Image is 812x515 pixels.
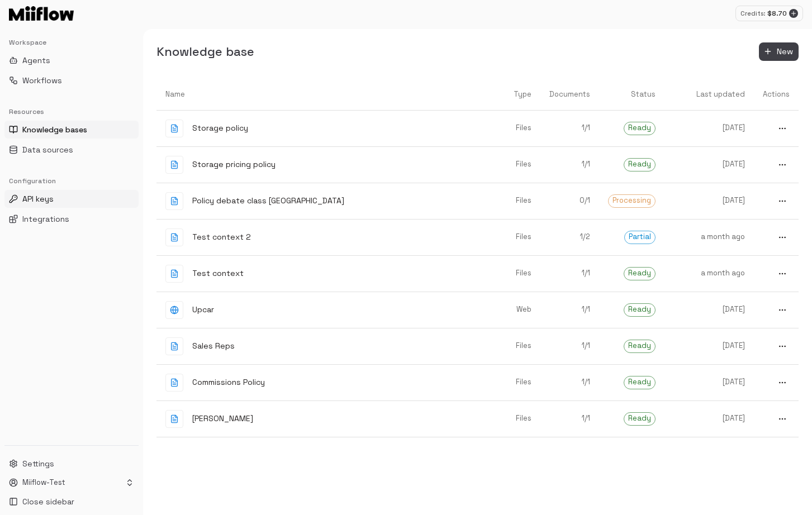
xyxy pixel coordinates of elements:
p: Commissions Policy [192,376,265,388]
a: more [754,294,799,326]
p: $ 8.70 [767,8,787,18]
span: Integrations [22,213,69,225]
a: more [754,330,799,363]
p: 1 / 1 [549,304,590,315]
a: Ready [599,113,664,144]
p: Test context [192,268,244,279]
span: Ready [624,159,655,170]
button: Data sources [4,141,139,159]
button: Add credits [789,9,798,18]
span: Ready [624,123,655,133]
a: 1/1 [540,404,599,433]
span: API keys [22,193,54,204]
a: Files [485,114,540,142]
a: more [754,257,799,290]
span: Ready [624,377,655,388]
p: 1 / 1 [549,341,590,351]
p: 0 / 1 [549,195,590,206]
span: Processing [609,195,655,206]
th: Actions [754,79,799,111]
button: Knowledge bases [4,121,139,139]
a: Processing [599,185,664,217]
a: Files [485,404,540,433]
a: Test context 2 [156,220,485,255]
p: Files [493,232,531,242]
p: 1 / 1 [549,159,590,170]
p: 1 / 1 [549,268,590,279]
a: Ready [599,294,664,326]
button: Close sidebar [4,493,139,511]
a: Ready [599,258,664,289]
button: more [775,266,790,281]
p: Storage policy [192,122,248,134]
a: [DATE] [664,295,754,324]
span: Agents [22,55,50,66]
div: Configuration [4,172,139,190]
p: [DATE] [673,341,745,351]
span: Workflows [22,75,62,86]
a: [DATE] [664,332,754,360]
p: Test context 2 [192,231,251,243]
div: Workspace [4,34,139,51]
a: Sales Reps [156,328,485,364]
a: 1/1 [540,368,599,397]
p: [DATE] [673,413,745,424]
a: [PERSON_NAME] [156,401,485,437]
button: more [775,230,790,245]
p: Miiflow-Test [22,478,65,488]
a: [DATE] [664,114,754,142]
a: more [754,366,799,399]
button: more [775,194,790,208]
a: Ready [599,367,664,398]
span: Partial [625,232,655,242]
p: 1 / 1 [549,377,590,388]
span: Close sidebar [22,496,74,507]
th: Last updated [664,79,754,111]
button: more [775,121,790,136]
p: Files [493,123,531,133]
a: [DATE] [664,150,754,179]
a: more [754,185,799,217]
p: a month ago [673,232,745,242]
a: 1/1 [540,259,599,288]
p: 1 / 2 [549,232,590,242]
button: New [759,42,799,61]
span: Ready [624,413,655,424]
a: Ready [599,403,664,435]
a: Partial [599,222,664,253]
th: Status [599,79,664,111]
a: more [754,403,799,435]
span: Knowledge bases [22,124,87,135]
a: a month ago [664,223,754,251]
a: Files [485,223,540,251]
a: a month ago [664,259,754,288]
a: 1/1 [540,114,599,142]
a: [DATE] [664,187,754,215]
p: [DATE] [673,159,745,170]
p: [DATE] [673,123,745,133]
a: 0/1 [540,187,599,215]
p: Storage pricing policy [192,159,276,170]
a: Ready [599,331,664,362]
th: Name [156,79,485,111]
p: 1 / 1 [549,413,590,424]
p: Files [493,413,531,424]
span: Ready [624,268,655,279]
button: more [775,339,790,354]
a: 1/1 [540,295,599,324]
th: Type [485,79,540,111]
p: Policy debate class [GEOGRAPHIC_DATA] [192,195,344,207]
p: a month ago [673,268,745,279]
a: Policy debate class [GEOGRAPHIC_DATA] [156,183,485,219]
p: Files [493,377,531,388]
a: more [754,112,799,145]
a: Web [485,295,540,324]
a: Commissions Policy [156,365,485,400]
a: Files [485,332,540,360]
button: more [775,412,790,426]
a: 1/2 [540,223,599,251]
p: Sales Reps [192,340,235,352]
button: more [775,158,790,172]
span: Ready [624,304,655,315]
h5: Knowledge base [156,44,254,60]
